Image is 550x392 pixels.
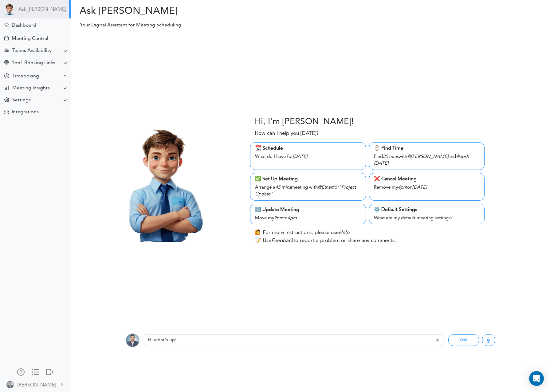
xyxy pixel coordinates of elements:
div: ✅ Set Up Meeting [255,175,361,183]
button: Ask [448,334,479,346]
img: BWv8PPf8N0ctf3JvtTlAAAAAASUVORK5CYII= [126,333,139,347]
div: Meeting Central [12,36,48,42]
div: What are my default meeting settings? [374,214,480,222]
div: Dashboard [12,23,36,29]
i: @Ethan [318,185,333,190]
div: Find with and [374,152,480,167]
img: Theo.png [101,120,224,242]
div: Open Intercom Messenger [529,371,544,386]
p: 📝 Use to report a problem or share any comments. [255,237,396,245]
i: 2pm [274,216,283,221]
div: Settings [12,97,31,103]
div: Remove my on [374,183,480,191]
img: Powered by TEAMCAL AI [3,3,15,15]
div: Show only icons [32,368,39,374]
div: ⚙️ Default Settings [374,206,480,214]
div: Time Your Goals [4,73,9,79]
h3: Hi, I'm [PERSON_NAME]! [255,117,354,127]
i: @Josh [456,155,469,159]
div: Create Meeting [4,36,9,41]
div: 📆 Schedule [255,145,361,152]
i: [DATE] [374,161,388,166]
p: Your Digital Assistant for Meeting Scheduling. [76,22,411,29]
div: ⌚️ Find Time [374,145,480,152]
a: [PERSON_NAME] [1,378,70,391]
i: @[PERSON_NAME] [407,155,448,159]
i: [DATE] [412,185,427,190]
div: Meeting Dashboard [4,23,9,27]
div: Timeboxing [12,73,39,79]
i: Help [339,230,349,235]
div: Teams Availability [12,48,52,54]
h2: Ask [PERSON_NAME] [75,6,306,17]
div: TEAMCAL AI Workflow Apps [4,110,9,115]
div: Manage Members and Externals [17,368,25,374]
div: Log out [46,368,53,374]
i: [DATE] [293,155,307,159]
div: 1on1 Booking Links [12,60,55,66]
a: Ask [PERSON_NAME] [18,7,66,13]
div: [PERSON_NAME] [18,382,56,389]
div: Integrations [12,109,39,115]
img: BWv8PPf8N0ctf3JvtTlAAAAAASUVORK5CYII= [6,381,14,388]
div: Move my to [255,214,361,222]
a: Manage Members and Externals [17,368,25,377]
i: 30 mins [383,155,399,159]
a: Change side menu [32,368,39,377]
i: Feedback [271,238,293,243]
div: Share Meeting Link [4,60,9,66]
i: 4pm [288,216,297,221]
i: 4pm [398,185,407,190]
div: Arrange a meeting with for [255,183,361,198]
div: ℹ️ Update Meeting [255,206,361,214]
div: Meeting Insights [12,85,50,91]
p: 🙋 For more instructions, please use [255,229,349,237]
div: What do I have for [255,152,361,161]
div: ❌ Cancel Meeting [374,175,480,183]
i: 45 mins [275,185,291,190]
p: How can I help you [DATE]? [255,130,319,138]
